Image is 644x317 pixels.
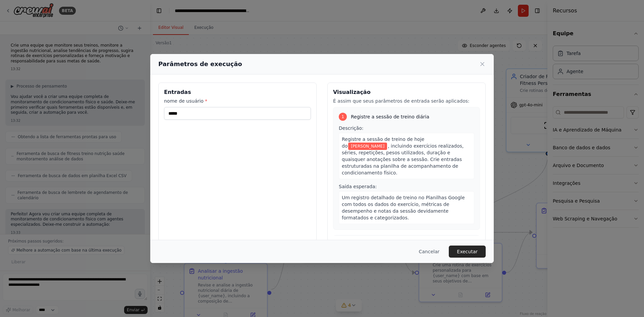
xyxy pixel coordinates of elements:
[449,246,486,258] button: Executar
[164,98,204,104] font: nome de usuário
[339,184,377,189] font: Saída esperada:
[342,143,464,175] font: , incluindo exercícios realizados, séries, repetições, pesos utilizados, duração e quaisquer anot...
[351,114,429,119] font: Registre a sessão de treino diária
[333,89,371,95] font: Visualização
[342,137,424,149] font: Registre a sessão de treino de hoje do
[164,89,191,95] font: Entradas
[341,114,344,119] font: 1
[351,144,384,149] font: [PERSON_NAME]
[348,143,387,150] span: Variável: nome_do_usuário
[419,249,440,254] font: Cancelar
[333,98,470,104] font: É assim que seus parâmetros de entrada serão aplicados:
[342,195,465,220] font: Um registro detalhado de treino no Planilhas Google com todos os dados do exercício, métricas de ...
[158,60,242,67] font: Parâmetros de execução
[414,246,445,258] button: Cancelar
[339,125,364,131] font: Descrição:
[457,249,478,254] font: Executar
